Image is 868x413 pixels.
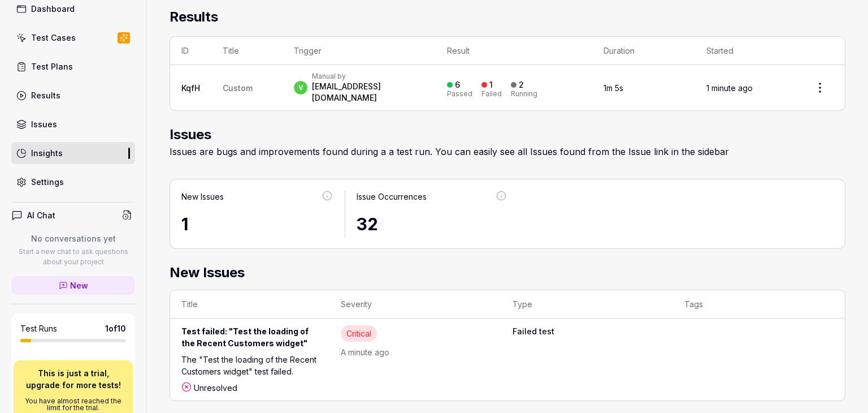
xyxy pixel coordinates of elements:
[20,367,126,391] p: This is just a trial, upgrade for more tests!
[170,263,845,283] h2: New Issues
[519,80,524,90] div: 2
[31,61,73,72] div: Test Plans
[11,276,135,295] a: New
[11,27,135,49] a: Test Cases
[312,81,424,104] div: [EMAIL_ADDRESS][DOMAIN_NAME]
[27,209,55,221] h4: AI Chat
[170,145,845,158] div: Issues are bugs and improvements found during a a test run. You can easily see all Issues found f...
[604,83,623,93] time: 1m 5s
[294,81,307,94] span: v
[181,382,318,394] div: Unresolved
[436,37,592,65] th: Result
[11,247,135,267] p: Start a new chat to ask questions about your project
[31,118,57,130] div: Issues
[181,325,318,354] div: Test failed: "Test the loading of the Recent Customers widget"
[341,325,377,342] div: Critical
[70,279,88,291] span: New
[170,290,329,319] th: Title
[181,191,224,203] div: New Issues
[11,55,135,78] a: Test Plans
[455,80,460,90] div: 6
[181,83,200,93] a: KqfH
[31,176,64,188] div: Settings
[181,212,333,237] div: 1
[170,124,845,145] h2: Issues
[511,91,537,97] div: Running
[11,113,135,135] a: Issues
[695,37,795,65] th: Started
[31,32,76,44] div: Test Cases
[312,72,424,81] div: Manual by
[481,91,502,97] div: Failed
[329,290,501,319] th: Severity
[31,3,75,15] div: Dashboard
[105,322,126,334] span: 1 of 10
[447,91,472,97] div: Passed
[501,290,673,319] th: Type
[673,290,845,319] th: Tags
[31,147,63,159] div: Insights
[341,347,389,357] time: A minute ago
[223,83,253,93] span: Custom
[11,171,135,193] a: Settings
[283,37,436,65] th: Trigger
[489,80,493,90] div: 1
[170,37,211,65] th: ID
[11,142,135,164] a: Insights
[20,324,57,334] h5: Test Runs
[592,37,696,65] th: Duration
[513,325,662,337] b: Failed test
[706,83,753,93] time: 1 minute ago
[11,233,135,244] p: No conversations yet
[170,7,845,36] h2: Results
[211,37,283,65] th: Title
[357,191,427,203] div: Issue Occurrences
[31,89,60,101] div: Results
[357,212,508,237] div: 32
[11,84,135,106] a: Results
[20,398,126,411] p: You have almost reached the limit for the trial.
[181,354,318,382] div: The "Test the loading of the Recent Customers widget" test failed.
